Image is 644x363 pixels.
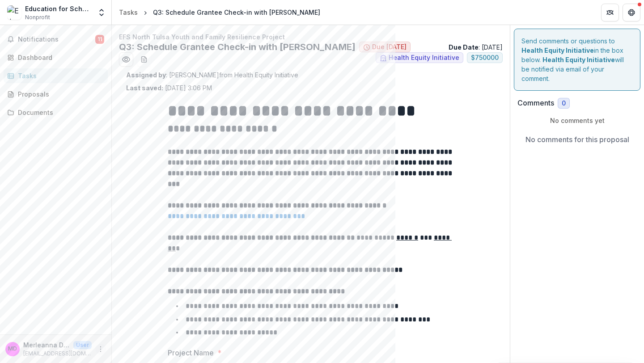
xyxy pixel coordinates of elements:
div: Proposals [18,89,101,99]
button: Preview 49de9e75-a2ac-4f88-9ae9-edd1b9cf4e66.pdf [119,52,133,67]
a: Documents [4,105,108,120]
strong: Health Equity Initiative [521,46,594,54]
p: Merleanna Dick [23,340,70,350]
p: : [PERSON_NAME] from Health Equity Initiative [126,70,496,80]
button: Partners [601,4,619,21]
p: [DATE] 3:06 PM [126,83,212,93]
div: Tasks [119,8,138,17]
p: User [73,341,92,349]
p: [EMAIL_ADDRESS][DOMAIN_NAME] [23,350,92,358]
nav: breadcrumb [115,6,324,19]
p: EFS North Tulsa Youth and Family Resilience Project [119,32,503,42]
strong: Health Equity Initiative [542,56,615,63]
span: 0 [562,100,566,107]
img: Education for Scholars, Inc. [7,5,21,20]
p: No comments for this proposal [525,134,629,145]
div: Send comments or questions to in the box below. will be notified via email of your comment. [514,29,640,91]
a: Tasks [115,6,141,19]
p: No comments yet [517,116,637,125]
button: Get Help [623,4,640,21]
button: Notifications11 [4,32,108,46]
div: Dashboard [18,53,101,62]
span: Health Equity Initiative [389,54,459,62]
p: : [DATE] [449,42,503,52]
h2: Comments [517,99,554,107]
span: Due [DATE] [372,43,407,51]
a: Tasks [4,68,108,83]
strong: Due Date [449,43,479,51]
strong: Last saved: [126,84,163,92]
div: Documents [18,108,101,117]
span: Notifications [18,36,95,43]
span: $ 750000 [471,54,499,62]
button: download-word-button [137,52,151,67]
strong: Assigned by [126,71,166,79]
div: Q3: Schedule Grantee Check-in with [PERSON_NAME] [153,8,320,17]
p: Project Name [168,347,214,358]
span: 11 [95,35,104,44]
a: Proposals [4,87,108,101]
div: Tasks [18,71,101,80]
button: Open entity switcher [95,4,108,21]
button: More [95,344,106,355]
a: Dashboard [4,50,108,65]
div: Merleanna Dick [8,346,17,352]
span: Nonprofit [25,13,50,21]
h2: Q3: Schedule Grantee Check-in with [PERSON_NAME] [119,42,356,52]
div: Education for Scholars, Inc. [25,4,92,13]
